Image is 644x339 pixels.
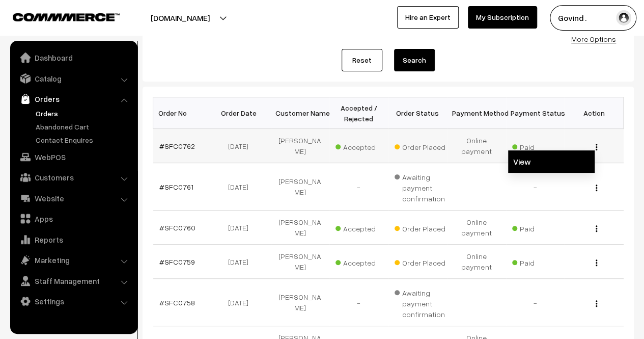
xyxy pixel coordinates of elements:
th: Payment Method [447,97,506,129]
button: [DOMAIN_NAME] [115,5,245,31]
a: Reports [13,230,134,249]
td: Online payment [447,129,506,163]
td: [PERSON_NAME] [271,129,330,163]
a: Catalog [13,69,134,88]
a: #SFC0762 [159,142,195,150]
a: COMMMERCE [13,10,102,22]
td: [PERSON_NAME] [271,211,330,245]
img: Menu [596,259,597,266]
img: user [616,10,631,25]
th: Customer Name [271,97,330,129]
span: Paid [512,221,563,234]
a: Staff Management [13,272,134,290]
td: [DATE] [212,211,271,245]
a: Customers [13,168,134,187]
a: #SFC0760 [159,223,195,232]
span: Paid [512,139,563,152]
a: My Subscription [468,6,537,29]
td: [DATE] [212,279,271,326]
td: - [329,279,388,326]
th: Order No [153,97,212,129]
td: - [329,163,388,211]
img: Menu [596,225,597,232]
th: Accepted / Rejected [329,97,388,129]
span: Awaiting payment confirmation [395,169,445,204]
span: Accepted [335,139,386,152]
a: Abandoned Cart [33,121,134,132]
a: More Options [571,35,616,43]
td: Online payment [447,211,506,245]
a: #SFC0759 [159,257,195,266]
span: Accepted [335,255,386,268]
span: Accepted [335,221,386,234]
img: Menu [596,300,597,307]
th: Action [565,97,624,129]
span: Paid [512,255,563,268]
a: Dashboard [13,48,134,67]
td: Online payment [447,245,506,279]
span: Awaiting payment confirmation [395,285,445,320]
a: Apps [13,210,134,228]
a: Reset [342,49,382,71]
a: Marketing [13,251,134,269]
span: Order Placed [395,255,445,268]
span: Order Placed [395,221,445,234]
a: #SFC0761 [159,182,193,191]
th: Payment Status [506,97,565,129]
button: Search [394,49,435,71]
td: [PERSON_NAME] [271,245,330,279]
td: - [506,279,565,326]
th: Order Status [388,97,447,129]
a: Orders [33,108,134,119]
button: Govind . [550,5,636,31]
a: Website [13,189,134,207]
a: Orders [13,90,134,108]
td: [PERSON_NAME] [271,163,330,211]
a: Contact Enquires [33,135,134,145]
img: Menu [596,144,597,150]
td: [DATE] [212,245,271,279]
img: Menu [596,185,597,191]
a: Hire an Expert [397,6,459,29]
td: [DATE] [212,129,271,163]
a: Settings [13,292,134,310]
a: #SFC0758 [159,298,195,307]
td: [DATE] [212,163,271,211]
img: COMMMERCE [13,13,120,21]
span: Order Placed [395,139,445,152]
a: View [508,150,595,173]
th: Order Date [212,97,271,129]
a: WebPOS [13,148,134,166]
td: [PERSON_NAME] [271,279,330,326]
td: - [506,163,565,211]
